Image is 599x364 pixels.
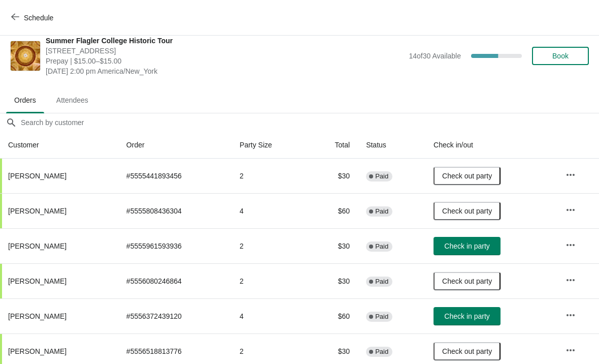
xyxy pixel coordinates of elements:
[231,228,309,263] td: 2
[118,132,231,159] th: Order
[375,313,388,321] span: Paid
[8,347,66,355] span: [PERSON_NAME]
[434,167,501,185] button: Check out party
[309,193,358,228] td: $60
[118,228,231,263] td: # 5555961593936
[46,36,404,46] span: Summer Flagler College Historic Tour
[5,9,61,27] button: Schedule
[375,278,388,286] span: Paid
[8,172,66,180] span: [PERSON_NAME]
[231,298,309,333] td: 4
[24,14,53,22] span: Schedule
[375,172,388,180] span: Paid
[309,263,358,298] td: $30
[532,47,589,65] button: Book
[309,159,358,193] td: $30
[8,312,66,320] span: [PERSON_NAME]
[20,113,599,132] input: Search by customer
[46,46,404,56] span: [STREET_ADDRESS]
[434,237,501,255] button: Check in party
[8,242,66,250] span: [PERSON_NAME]
[46,66,404,76] span: [DATE] 2:00 pm America/New_York
[231,159,309,193] td: 2
[46,56,404,66] span: Prepay | $15.00–$15.00
[6,91,44,109] span: Orders
[118,193,231,228] td: # 5555808436304
[8,277,66,285] span: [PERSON_NAME]
[434,272,501,290] button: Check out party
[434,307,501,325] button: Check in party
[8,207,66,215] span: [PERSON_NAME]
[425,132,557,159] th: Check in/out
[444,312,489,320] span: Check in party
[442,347,492,355] span: Check out party
[11,41,40,71] img: Summer Flagler College Historic Tour
[375,348,388,356] span: Paid
[309,298,358,333] td: $60
[118,159,231,193] td: # 5555441893456
[442,207,492,215] span: Check out party
[434,202,501,220] button: Check out party
[231,263,309,298] td: 2
[231,132,309,159] th: Party Size
[231,193,309,228] td: 4
[552,52,569,60] span: Book
[375,207,388,216] span: Paid
[409,52,461,60] span: 14 of 30 Available
[375,242,388,251] span: Paid
[309,132,358,159] th: Total
[442,172,492,180] span: Check out party
[118,263,231,298] td: # 5556080246864
[118,298,231,333] td: # 5556372439120
[444,242,489,250] span: Check in party
[434,342,501,360] button: Check out party
[309,228,358,263] td: $30
[48,91,96,109] span: Attendees
[442,277,492,285] span: Check out party
[358,132,425,159] th: Status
